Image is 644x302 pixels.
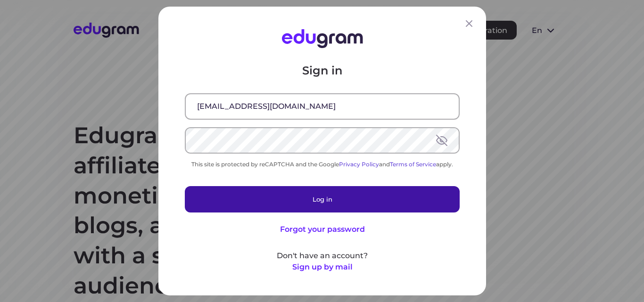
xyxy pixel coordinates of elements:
[292,261,352,273] button: Sign up by mail
[390,161,436,168] a: Terms of Service
[185,186,460,212] button: Log in
[186,94,459,119] input: Email
[280,224,364,235] button: Forgot your password
[185,63,460,78] p: Sign in
[281,29,363,48] img: Edugram Logo
[339,161,379,168] a: Privacy Policy
[185,250,460,261] p: Don't have an account?
[185,161,460,168] div: This site is protected by reCAPTCHA and the Google and apply.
